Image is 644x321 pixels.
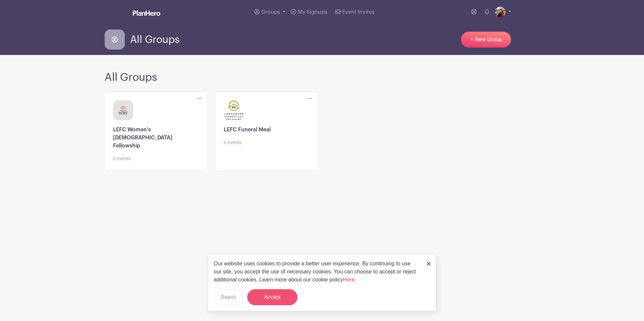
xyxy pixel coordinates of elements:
img: close_button-5f87c8562297e5c2d7936805f587ecaba9071eb48480494691a3f1689db116b3.svg [427,262,431,266]
span: Groups [261,9,280,15]
span: My Signups [298,9,327,15]
span: All Groups [130,34,179,45]
p: Our website uses cookies to provide a better user experience. By continuing to use our site, you ... [214,260,420,284]
a: Here [343,277,355,282]
h2: All Groups [105,71,539,84]
button: Accept [247,289,298,305]
a: + New Group [461,31,511,48]
img: logo_white-6c42ec7e38ccf1d336a20a19083b03d10ae64f83f12c07503d8b9e83406b4c7d.svg [133,10,160,16]
img: 1FBAD658-73F6-4E4B-B59F-CB0C05CD4BD1.jpeg [495,7,505,17]
span: Event Invites [342,9,375,15]
button: Reject [214,289,243,305]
